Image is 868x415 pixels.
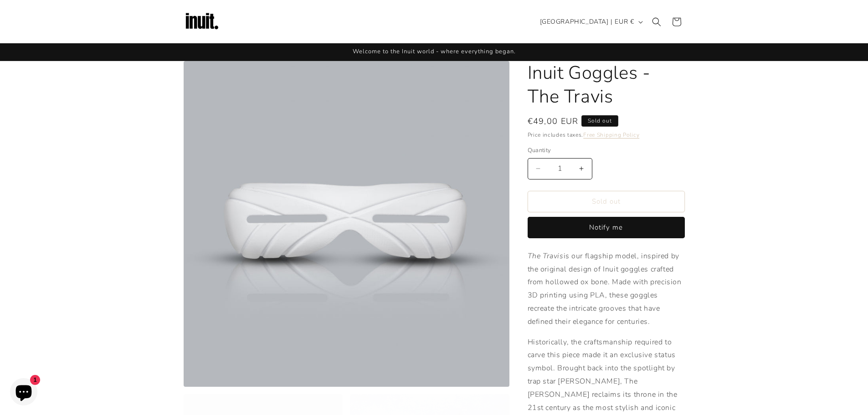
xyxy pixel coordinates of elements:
span: Welcome to the Inuit world - where everything began. [353,47,516,56]
button: Sold out [528,191,685,212]
span: €49,00 EUR [528,115,579,128]
button: [GEOGRAPHIC_DATA] | EUR € [534,13,647,31]
inbox-online-store-chat: Shopify online store chat [7,378,40,408]
img: Inuit Logo [184,4,220,40]
span: Sold out [581,115,618,127]
em: The Travis [528,251,564,261]
div: Price includes taxes. [528,130,685,139]
h1: Inuit Goggles - The Travis [528,61,685,108]
div: Announcement [184,43,685,61]
span: [GEOGRAPHIC_DATA] | EUR € [540,17,634,26]
summary: Search [647,12,667,32]
label: Quantity [528,146,685,155]
a: Free Shipping Policy [583,131,639,138]
button: Notify me [528,217,685,238]
p: is our flagship model, inspired by the original design of Inuit goggles crafted from hollowed ox ... [528,250,685,328]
